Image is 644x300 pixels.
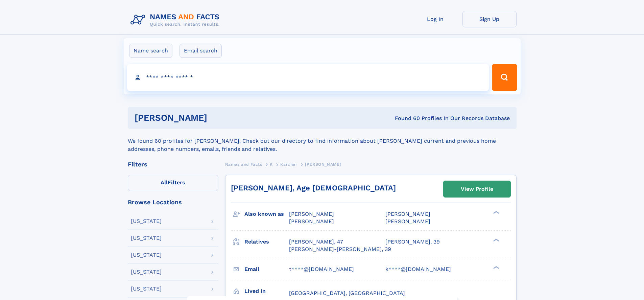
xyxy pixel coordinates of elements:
[244,263,289,275] h3: Email
[289,290,405,296] span: [GEOGRAPHIC_DATA], [GEOGRAPHIC_DATA]
[244,208,289,220] h3: Also known as
[161,179,168,186] span: All
[462,11,517,27] a: Sign Up
[128,129,517,153] div: We found 60 profiles for [PERSON_NAME]. Check out our directory to find information about [PERSON...
[135,114,301,122] h1: [PERSON_NAME]
[385,218,430,225] span: [PERSON_NAME]
[244,236,289,248] h3: Relatives
[305,162,341,167] span: [PERSON_NAME]
[129,44,172,58] label: Name search
[461,181,493,197] div: View Profile
[385,238,440,246] a: [PERSON_NAME], 39
[492,265,500,270] div: ❯
[244,285,289,297] h3: Lived in
[492,210,500,215] div: ❯
[408,11,462,27] a: Log In
[280,162,297,167] span: Karcher
[128,161,218,167] div: Filters
[225,160,262,168] a: Names and Facts
[289,246,391,253] a: [PERSON_NAME]-[PERSON_NAME], 39
[127,64,489,91] input: search input
[128,199,218,205] div: Browse Locations
[289,211,334,217] span: [PERSON_NAME]
[444,181,510,197] a: View Profile
[128,11,225,29] img: Logo Names and Facts
[180,44,222,58] label: Email search
[301,115,510,122] div: Found 60 Profiles In Our Records Database
[131,235,162,241] div: [US_STATE]
[131,286,162,292] div: [US_STATE]
[128,175,218,191] label: Filters
[289,218,334,225] span: [PERSON_NAME]
[270,160,273,168] a: K
[131,252,162,258] div: [US_STATE]
[131,218,162,224] div: [US_STATE]
[289,238,343,246] a: [PERSON_NAME], 47
[131,269,162,275] div: [US_STATE]
[492,238,500,242] div: ❯
[385,211,430,217] span: [PERSON_NAME]
[270,162,273,167] span: K
[231,184,396,192] a: [PERSON_NAME], Age [DEMOGRAPHIC_DATA]
[280,160,297,168] a: Karcher
[492,64,517,91] button: Search Button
